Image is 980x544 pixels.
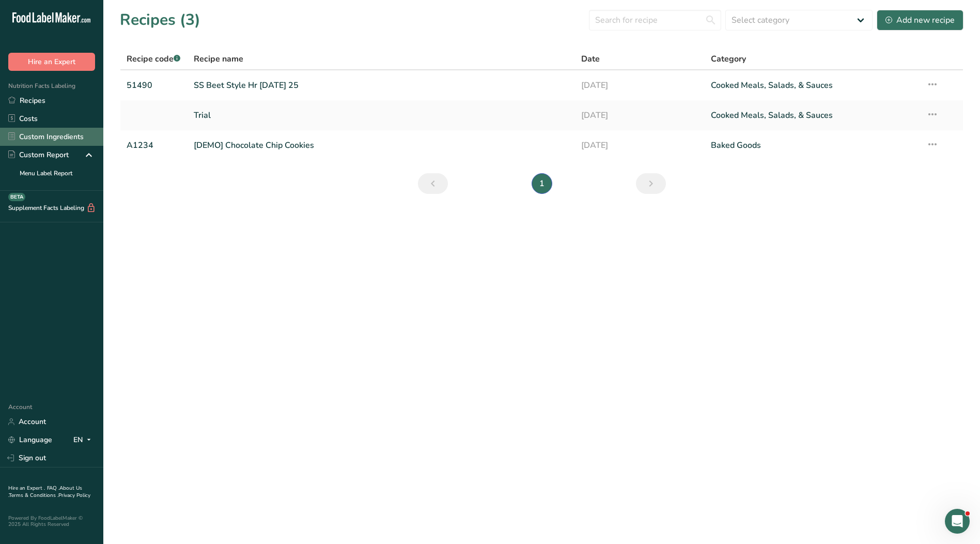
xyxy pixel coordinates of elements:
div: Powered By FoodLabelMaker © 2025 All Rights Reserved [8,515,95,527]
a: Trial [194,104,569,126]
div: Add new recipe [885,14,955,26]
a: 51490 [127,74,181,96]
button: Add new recipe [877,10,963,31]
a: Hire an Expert . [8,485,45,492]
a: FAQ . [47,485,59,492]
span: Date [581,53,600,65]
a: [DATE] [581,74,698,96]
a: Cooked Meals, Salads, & Sauces [711,104,914,126]
input: Search for recipe [589,10,721,31]
button: Hire an Expert [8,53,95,71]
div: Custom Report [8,149,69,160]
a: Baked Goods [711,134,914,156]
div: BETA [8,193,25,201]
a: Cooked Meals, Salads, & Sauces [711,74,914,96]
a: Next page [636,173,666,194]
a: [DATE] [581,104,698,126]
a: SS Beet Style Hr [DATE] 25 [194,74,569,96]
div: EN [73,434,95,446]
a: [DEMO] Chocolate Chip Cookies [194,134,569,156]
a: About Us . [8,485,82,499]
a: A1234 [127,134,181,156]
span: Recipe code [127,53,180,65]
a: Previous page [418,173,448,194]
a: Language [8,431,52,449]
span: Recipe name [194,53,243,65]
span: Category [711,53,746,65]
a: Terms & Conditions . [9,492,58,499]
a: [DATE] [581,134,698,156]
a: Privacy Policy [58,492,90,499]
iframe: Intercom live chat [945,509,970,534]
h1: Recipes (3) [120,8,200,32]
